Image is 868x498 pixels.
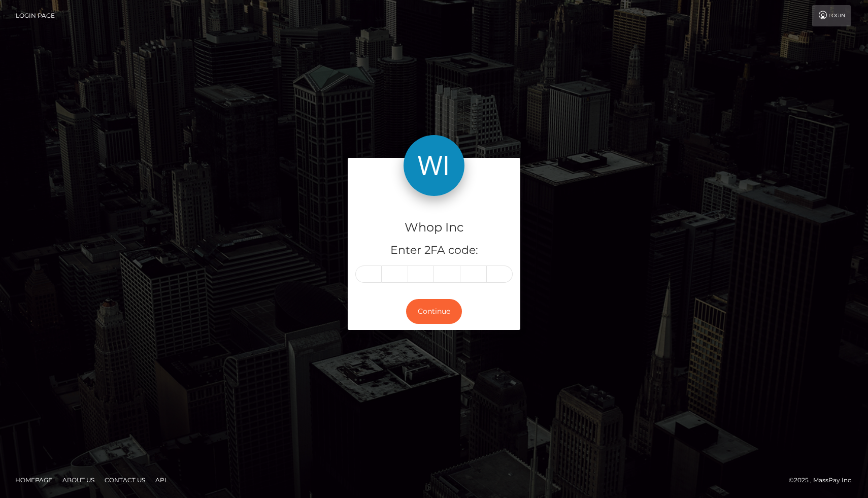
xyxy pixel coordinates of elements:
a: API [151,472,171,488]
h5: Enter 2FA code: [355,243,513,258]
button: Continue [406,299,462,324]
a: Login Page [16,5,55,26]
h4: Whop Inc [355,219,513,237]
a: Homepage [11,472,56,488]
div: © 2025 , MassPay Inc. [789,475,860,486]
a: About Us [58,472,98,488]
a: Login [812,5,851,26]
a: Contact Us [101,472,149,488]
img: Whop Inc [404,135,464,196]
